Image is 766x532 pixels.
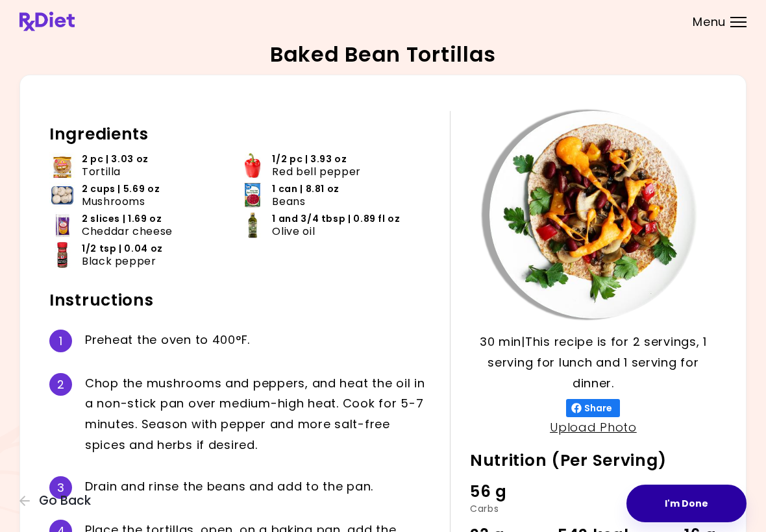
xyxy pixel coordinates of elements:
h2: Ingredients [49,124,430,145]
span: 1/2 pc | 3.93 oz [272,153,347,165]
span: Beans [272,195,305,208]
button: Share [566,399,620,417]
button: I'm Done [626,485,747,522]
span: Menu [693,16,726,28]
div: 2 [49,373,72,396]
span: Black pepper [82,255,156,267]
span: Tortilla [82,165,121,178]
div: 1 [49,330,72,352]
h2: Baked Bean Tortillas [270,44,496,65]
button: Go Back [19,494,97,508]
span: 2 slices | 1.69 oz [82,213,162,225]
h2: Nutrition (Per Serving) [470,450,717,471]
span: Red bell pepper [272,165,361,178]
div: P r e h e a t t h e o v e n t o 4 0 0 ° F . [85,330,430,352]
span: 2 cups | 5.69 oz [82,183,160,195]
div: C h o p t h e m u s h r o o m s a n d p e p p e r s , a n d h e a t t h e o i l i n a n o n - s t... [85,373,430,455]
span: Go Back [39,494,91,508]
span: 1 can | 8.81 oz [272,183,340,195]
div: 3 [49,476,72,499]
div: D r a i n a n d r i n s e t h e b e a n s a n d a d d t o t h e p a n . [85,476,430,499]
span: 2 pc | 3.03 oz [82,153,149,165]
div: 25 g [634,479,717,504]
span: Cheddar cheese [82,225,173,237]
span: 1 and 3/4 tbsp | 0.89 fl oz [272,213,400,225]
h2: Instructions [49,290,430,311]
span: Olive oil [272,225,315,237]
div: Carbs [470,504,552,513]
p: 30 min | This recipe is for 2 servings, 1 serving for lunch and 1 serving for dinner. [470,332,717,394]
img: RxDiet [19,12,75,31]
span: 1/2 tsp | 0.04 oz [82,243,163,255]
span: Mushrooms [82,195,145,208]
div: 56 g [470,479,552,504]
a: Upload Photo [550,419,637,435]
span: Share [582,403,615,413]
